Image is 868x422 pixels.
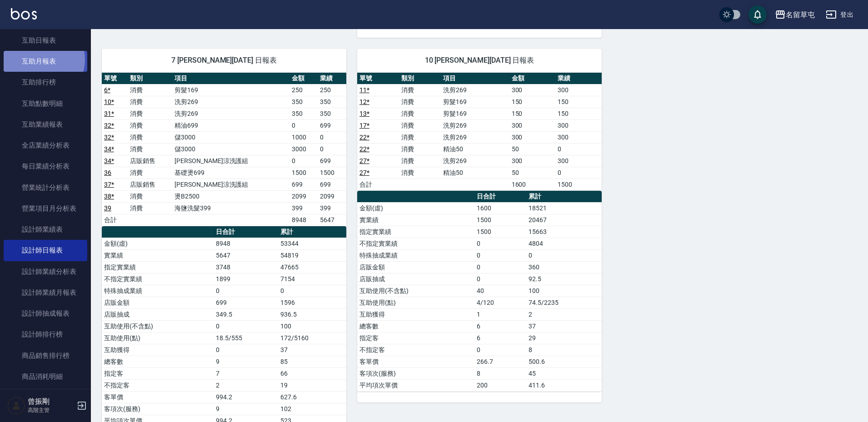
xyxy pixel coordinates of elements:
[555,84,602,96] td: 300
[441,96,509,108] td: 剪髮169
[289,179,318,190] td: 699
[318,155,346,167] td: 699
[4,114,87,135] a: 互助業績報表
[399,73,441,84] th: 類別
[474,332,526,344] td: 6
[318,96,346,108] td: 350
[357,214,474,226] td: 實業績
[4,387,87,408] a: 商品進銷貨報表
[357,249,474,261] td: 特殊抽成業績
[474,320,526,332] td: 6
[278,308,346,320] td: 936.5
[526,191,602,203] th: 累計
[357,202,474,214] td: 金額(虛)
[172,119,289,131] td: 精油699
[509,84,556,96] td: 300
[771,5,818,24] button: 名留草屯
[278,273,346,285] td: 7154
[509,119,556,131] td: 300
[474,191,526,203] th: 日合計
[357,332,474,344] td: 指定客
[214,308,278,320] td: 349.5
[509,73,556,84] th: 金額
[128,96,172,108] td: 消費
[526,356,602,367] td: 500.6
[4,72,87,93] a: 互助排行榜
[822,6,857,23] button: 登出
[399,167,441,179] td: 消費
[318,84,346,96] td: 250
[4,282,87,303] a: 設計師業績月報表
[318,179,346,190] td: 699
[102,367,214,379] td: 指定客
[748,5,767,24] button: save
[555,131,602,143] td: 300
[318,202,346,214] td: 399
[441,167,509,179] td: 精油50
[278,249,346,261] td: 54819
[4,261,87,282] a: 設計師業績分析表
[278,356,346,367] td: 85
[555,96,602,108] td: 150
[509,131,556,143] td: 300
[509,167,556,179] td: 50
[318,108,346,119] td: 350
[318,214,346,226] td: 5647
[289,202,318,214] td: 399
[526,238,602,249] td: 4804
[357,226,474,238] td: 指定實業績
[28,397,74,406] h5: 曾振剛
[128,108,172,119] td: 消費
[526,320,602,332] td: 37
[278,391,346,403] td: 627.6
[278,261,346,273] td: 47665
[555,73,602,84] th: 業績
[278,226,346,238] th: 累計
[278,367,346,379] td: 66
[214,249,278,261] td: 5647
[555,143,602,155] td: 0
[172,131,289,143] td: 儲3000
[555,119,602,131] td: 300
[278,285,346,297] td: 0
[441,73,509,84] th: 項目
[357,179,399,190] td: 合計
[289,131,318,143] td: 1000
[128,131,172,143] td: 消費
[214,344,278,356] td: 0
[357,297,474,308] td: 互助使用(點)
[399,155,441,167] td: 消費
[526,285,602,297] td: 100
[441,155,509,167] td: 洗剪269
[4,156,87,177] a: 每日業績分析表
[102,73,128,84] th: 單號
[102,308,214,320] td: 店販抽成
[214,285,278,297] td: 0
[357,238,474,249] td: 不指定實業績
[102,249,214,261] td: 實業績
[399,96,441,108] td: 消費
[4,93,87,114] a: 互助點數明細
[441,119,509,131] td: 洗剪269
[172,202,289,214] td: 海鹽洗髮399
[102,238,214,249] td: 金額(虛)
[214,356,278,367] td: 9
[214,332,278,344] td: 18.5/555
[128,73,172,84] th: 類別
[172,155,289,167] td: [PERSON_NAME]涼洗護組
[172,179,289,190] td: [PERSON_NAME]涼洗護組
[4,135,87,156] a: 全店業績分析表
[474,344,526,356] td: 0
[128,202,172,214] td: 消費
[509,143,556,155] td: 50
[289,108,318,119] td: 350
[104,204,111,212] a: 39
[4,30,87,51] a: 互助日報表
[102,320,214,332] td: 互助使用(不含點)
[102,403,214,415] td: 客項次(服務)
[289,119,318,131] td: 0
[102,379,214,391] td: 不指定客
[526,367,602,379] td: 45
[474,285,526,297] td: 40
[474,379,526,391] td: 200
